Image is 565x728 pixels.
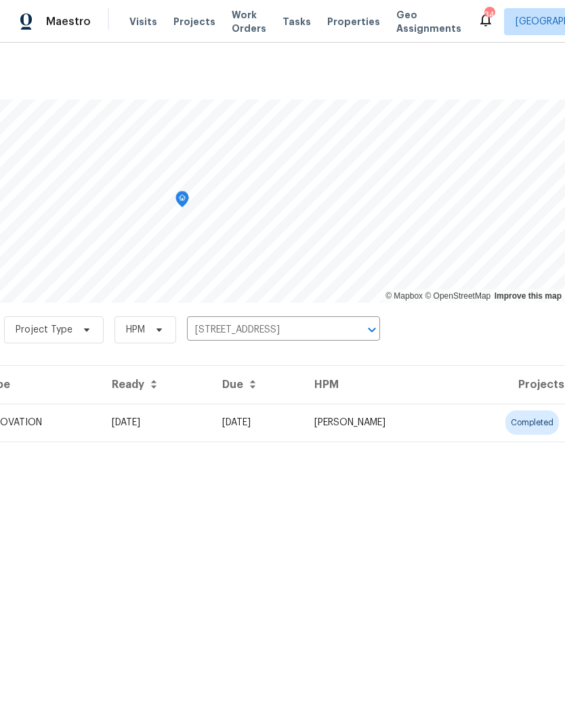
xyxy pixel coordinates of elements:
td: [PERSON_NAME] [304,404,452,442]
span: Projects [173,15,215,28]
span: Tasks [282,17,311,26]
span: Properties [327,15,380,28]
span: Maestro [46,15,91,28]
span: Visits [129,15,157,28]
span: Work Orders [232,8,266,35]
div: completed [505,410,559,435]
span: Project Type [16,323,72,337]
td: Acq COE 2025-07-29T00:00:00.000Z [101,404,211,442]
span: Geo Assignments [396,8,461,35]
span: HPM [126,323,145,337]
th: Due [211,366,304,404]
td: [DATE] [211,404,304,442]
a: OpenStreetMap [425,291,490,301]
th: Ready [101,366,211,404]
a: Improve this map [495,291,562,301]
input: Search projects [187,320,342,341]
div: 34 [484,8,494,22]
button: Open [362,320,381,339]
a: Mapbox [385,291,423,301]
th: HPM [304,366,452,404]
div: Map marker [175,191,189,212]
